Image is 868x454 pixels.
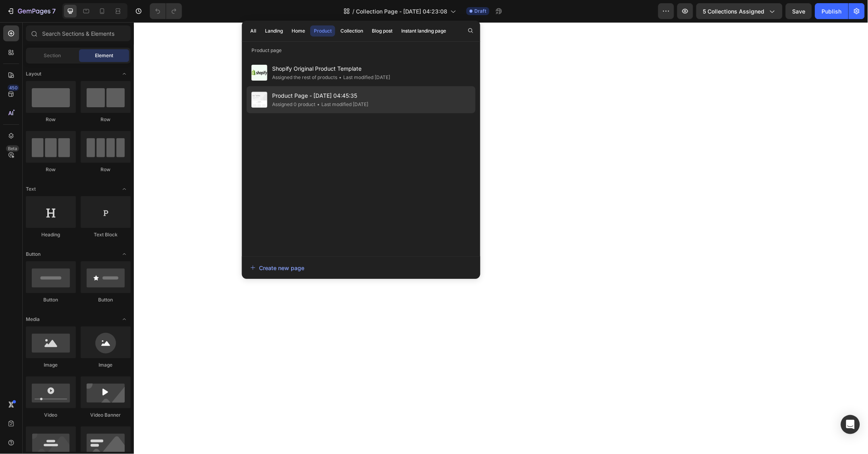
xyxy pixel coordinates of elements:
[6,145,19,152] div: Beta
[26,411,76,419] div: Video
[703,7,765,15] span: 5 collections assigned
[26,361,76,369] div: Image
[118,313,131,326] span: Toggle open
[247,25,260,37] button: All
[118,183,131,195] span: Toggle open
[841,415,860,434] div: Open Intercom Messenger
[250,27,256,35] div: All
[26,231,76,238] div: Heading
[272,73,337,81] div: Assigned the rest of products
[52,6,56,16] p: 7
[315,100,368,108] div: Last modified [DATE]
[401,27,446,35] div: Instant landing page
[696,3,783,19] button: 5 collections assigned
[272,64,390,73] span: Shopify Original Product Template
[8,85,19,91] div: 450
[793,8,806,15] span: Save
[3,3,59,19] button: 7
[250,260,472,276] button: Create new page
[81,116,131,123] div: Row
[118,248,131,261] span: Toggle open
[26,185,36,193] span: Text
[352,7,354,15] span: /
[95,52,113,59] span: Element
[372,27,392,35] div: Blog post
[26,166,76,173] div: Row
[118,68,131,80] span: Toggle open
[356,7,447,15] span: Collection Page - [DATE] 04:23:08
[81,411,131,419] div: Video Banner
[398,25,450,37] button: Instant landing page
[81,166,131,173] div: Row
[340,27,363,35] div: Collection
[368,25,396,37] button: Blog post
[339,74,342,80] span: •
[242,46,480,54] p: Product page
[822,7,842,15] div: Publish
[26,251,41,258] span: Button
[81,231,131,238] div: Text Block
[317,101,320,107] span: •
[26,70,41,77] span: Layout
[261,25,286,37] button: Landing
[26,296,76,303] div: Button
[786,3,812,19] button: Save
[250,264,304,272] div: Create new page
[272,100,315,108] div: Assigned 0 product
[288,25,309,37] button: Home
[337,73,390,81] div: Last modified [DATE]
[292,27,305,35] div: Home
[815,3,849,19] button: Publish
[474,8,486,15] span: Draft
[337,25,367,37] button: Collection
[150,3,182,19] div: Undo/Redo
[44,52,61,59] span: Section
[81,296,131,303] div: Button
[272,91,368,100] span: Product Page - [DATE] 04:45:35
[26,116,76,123] div: Row
[265,27,283,35] div: Landing
[310,25,335,37] button: Product
[26,316,40,323] span: Media
[81,361,131,369] div: Image
[314,27,332,35] div: Product
[26,25,131,41] input: Search Sections & Elements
